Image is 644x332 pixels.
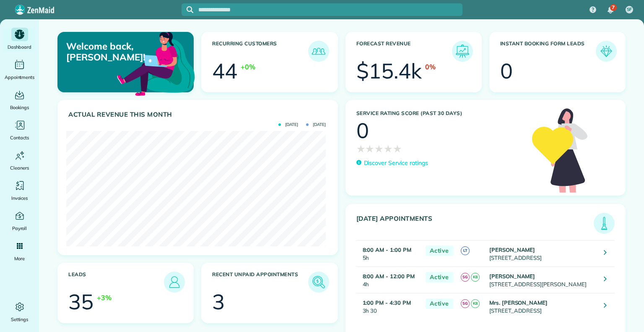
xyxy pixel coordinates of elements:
[241,62,255,72] div: +0%
[212,60,237,81] div: 44
[356,110,524,116] h3: Service Rating score (past 30 days)
[461,273,470,282] span: SG
[356,120,369,141] div: 0
[365,141,374,156] span: ★
[3,58,36,81] a: Appointments
[471,299,480,308] span: K8
[3,149,36,172] a: Cleaners
[14,254,25,263] span: More
[3,88,36,112] a: Bookings
[3,300,36,324] a: Settings
[356,141,366,156] span: ★
[356,293,421,319] td: 3h 30
[364,159,428,167] p: Discover Service ratings
[166,274,183,290] img: icon_leads-1bed01f49abd5b7fead27621c3d59655bb73ed531f8eeb49469d10e621d6b896.png
[11,315,29,324] span: Settings
[68,291,93,312] div: 35
[10,133,29,142] span: Contacts
[489,273,535,280] strong: [PERSON_NAME]
[598,43,615,60] img: icon_form_leads-04211a6a04a5b2264e4ee56bc0799ec3eb69b7e499cbb523a139df1d13a81ae0.png
[356,267,421,293] td: 4h
[3,209,36,233] a: Payroll
[66,41,149,63] p: Welcome back, [PERSON_NAME]!
[627,6,632,13] span: SF
[97,293,112,303] div: +3%
[212,272,308,293] h3: Recent unpaid appointments
[500,41,596,62] h3: Instant Booking Form Leads
[3,179,36,202] a: Invoices
[310,274,327,290] img: icon_unpaid_appointments-47b8ce3997adf2238b356f14209ab4cced10bd1f174958f3ca8f1d0dd7fffeee.png
[602,1,619,19] div: 7 unread notifications
[68,272,164,293] h3: Leads
[3,28,36,51] a: Dashboard
[363,273,415,280] strong: 8:00 AM - 12:00 PM
[278,123,298,127] span: [DATE]
[489,299,548,306] strong: Mrs. [PERSON_NAME]
[356,159,428,167] a: Discover Service ratings
[356,41,452,62] h3: Forecast Revenue
[500,60,513,81] div: 0
[11,194,28,202] span: Invoices
[3,118,36,142] a: Contacts
[310,43,327,60] img: icon_recurring_customers-cf858462ba22bcd05b5a5880d41d6543d210077de5bb9ebc9590e49fd87d84ed.png
[461,246,470,255] span: LT
[5,73,35,81] span: Appointments
[393,141,402,156] span: ★
[426,272,453,282] span: Active
[487,240,598,267] td: [STREET_ADDRESS]
[356,215,594,234] h3: [DATE] Appointments
[487,267,598,293] td: [STREET_ADDRESS][PERSON_NAME]
[489,246,535,253] strong: [PERSON_NAME]
[612,4,615,11] span: 7
[461,299,470,308] span: SG
[363,299,411,306] strong: 1:00 PM - 4:30 PM
[454,43,471,60] img: icon_forecast_revenue-8c13a41c7ed35a8dcfafea3cbb826a0462acb37728057bba2d056411b612bbbe.png
[182,6,193,13] button: Focus search
[68,111,329,118] h3: Actual Revenue this month
[8,43,31,51] span: Dashboard
[10,103,29,112] span: Bookings
[212,41,308,62] h3: Recurring Customers
[426,246,453,256] span: Active
[356,240,421,267] td: 5h
[374,141,384,156] span: ★
[384,141,393,156] span: ★
[115,22,197,104] img: dashboard_welcome-42a62b7d889689a78055ac9021e634bf52bae3f8056760290aed330b23ab8690.png
[471,273,480,282] span: K8
[487,293,598,319] td: [STREET_ADDRESS]
[356,60,422,81] div: $15.4k
[10,164,29,172] span: Cleaners
[426,298,453,309] span: Active
[363,246,411,253] strong: 8:00 AM - 1:00 PM
[212,291,225,312] div: 3
[12,224,27,233] span: Payroll
[425,62,436,72] div: 0%
[187,6,193,13] svg: Focus search
[306,123,326,127] span: [DATE]
[596,215,613,232] img: icon_todays_appointments-901f7ab196bb0bea1936b74009e4eb5ffbc2d2711fa7634e0d609ed5ef32b18b.png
